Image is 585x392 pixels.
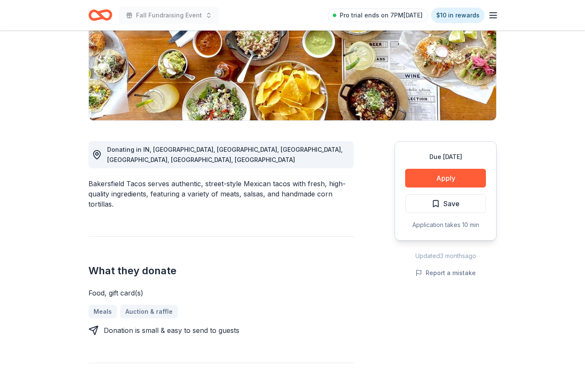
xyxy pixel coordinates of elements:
a: $10 in rewards [431,8,485,23]
a: Pro trial ends on 7PM[DATE] [328,9,428,22]
div: Application takes 10 min [405,220,486,230]
div: Donation is small & easy to send to guests [104,325,239,335]
span: Pro trial ends on 7PM[DATE] [340,10,423,20]
div: Due [DATE] [405,152,486,162]
button: Fall Fundraising Event [119,7,219,24]
h2: What they donate [88,264,354,278]
button: Report a mistake [415,268,476,278]
span: Donating in IN, [GEOGRAPHIC_DATA], [GEOGRAPHIC_DATA], [GEOGRAPHIC_DATA], [GEOGRAPHIC_DATA], [GEOG... [107,146,343,163]
div: Food, gift card(s) [88,288,354,298]
button: Save [405,194,486,213]
div: Bakersfield Tacos serves authentic, street-style Mexican tacos with fresh, high-quality ingredien... [88,179,354,209]
div: Updated 3 months ago [395,251,497,261]
a: Home [88,5,112,25]
span: Fall Fundraising Event [136,10,202,20]
span: Save [443,198,460,209]
a: Auction & raffle [120,305,178,318]
a: Meals [88,305,117,318]
button: Apply [405,169,486,187]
